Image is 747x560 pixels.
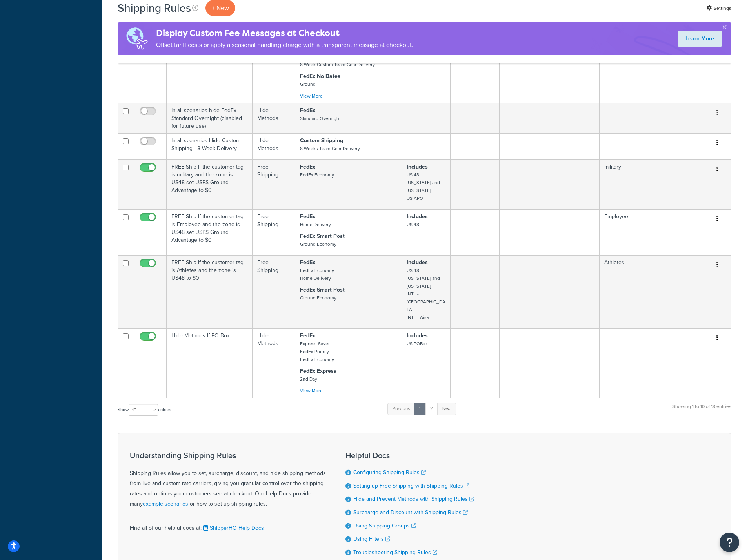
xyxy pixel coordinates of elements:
[167,103,253,133] td: In all scenarios hide FedEx Standard Overnight (disabled for future use)
[167,159,253,209] td: FREE Ship If the customer tag is military and the zone is US48 set USPS Ground Advantage to $0
[425,403,438,415] a: 2
[300,286,345,294] strong: FedEx Smart Post
[353,495,474,503] a: Hide and Prevent Methods with Shipping Rules
[300,387,323,394] a: View More
[414,403,426,415] a: 1
[253,103,295,133] td: Hide Methods
[167,133,253,159] td: In all scenarios Hide Custom Shipping - 8 Week Delivery
[253,159,295,209] td: Free Shipping
[300,106,315,114] strong: FedEx
[407,332,428,340] strong: Includes
[300,375,317,382] small: 2nd Day
[118,22,156,55] img: duties-banner-06bc72dcb5fe05cb3f9472aba00be2ae8eb53ab6f0d8bb03d382ba314ac3c341.png
[253,209,295,255] td: Free Shipping
[672,402,731,419] div: Showing 1 to 10 of 18 entries
[300,72,340,80] strong: FedEx No Dates
[118,404,171,416] label: Show entries
[129,404,158,416] select: Showentries
[253,255,295,328] td: Free Shipping
[407,163,428,171] strong: Includes
[300,145,360,152] small: 8 Weeks Team Gear Delivery
[353,468,426,477] a: Configuring Shipping Rules
[300,61,375,68] small: 8 Week Custom Team Gear Delivery
[678,31,722,47] a: Learn More
[407,212,428,221] strong: Includes
[437,403,456,415] a: Next
[407,221,419,228] small: US 48
[720,533,739,552] button: Open Resource Center
[707,3,731,14] a: Settings
[600,159,703,209] td: military
[300,258,315,266] strong: FedEx
[167,255,253,328] td: FREE Ship If the customer tag is Athletes and the zone is US48 to $0
[300,340,334,363] small: Express Saver FedEx Priority FedEx Economy
[300,294,336,301] small: Ground Economy
[600,255,703,328] td: Athletes
[353,548,437,556] a: Troubleshooting Shipping Rules
[130,451,326,460] h3: Understanding Shipping Rules
[407,171,440,202] small: US 48 [US_STATE] and [US_STATE] US APO
[353,508,468,517] a: Surcharge and Discount with Shipping Rules
[118,0,191,16] h1: Shipping Rules
[407,267,445,321] small: US 48 [US_STATE] and [US_STATE] INTL - [GEOGRAPHIC_DATA] INTL - Aisa
[345,451,474,460] h3: Helpful Docs
[300,212,315,221] strong: FedEx
[130,517,326,533] div: Find all of our helpful docs at:
[156,40,413,51] p: Offset tariff costs or apply a seasonal handling charge with a transparent message at checkout.
[130,451,326,509] div: Shipping Rules allow you to set, surcharge, discount, and hide shipping methods from live and cus...
[353,535,390,543] a: Using Filters
[167,209,253,255] td: FREE Ship If the customer tag is Employee and the zone is US48 set USPS Ground Advantage to $0
[300,115,340,122] small: Standard Overnight
[407,340,428,347] small: US POBox
[143,500,188,508] a: example scenarios
[300,92,323,100] a: View More
[300,171,334,178] small: FedEx Economy
[300,163,315,171] strong: FedEx
[253,328,295,398] td: Hide Methods
[253,133,295,159] td: Hide Methods
[300,332,315,340] strong: FedEx
[353,482,469,490] a: Setting up Free Shipping with Shipping Rules
[387,403,415,415] a: Previous
[300,241,336,248] small: Ground Economy
[300,267,334,282] small: FedEx Economy Home Delivery
[600,209,703,255] td: Employee
[300,367,336,375] strong: FedEx Express
[300,232,345,240] strong: FedEx Smart Post
[202,524,264,532] a: ShipperHQ Help Docs
[300,136,343,145] strong: Custom Shipping
[156,27,413,40] h4: Display Custom Fee Messages at Checkout
[167,328,253,398] td: Hide Methods If PO Box
[300,81,316,88] small: Ground
[300,221,331,228] small: Home Delivery
[407,258,428,266] strong: Includes
[353,522,416,530] a: Using Shipping Groups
